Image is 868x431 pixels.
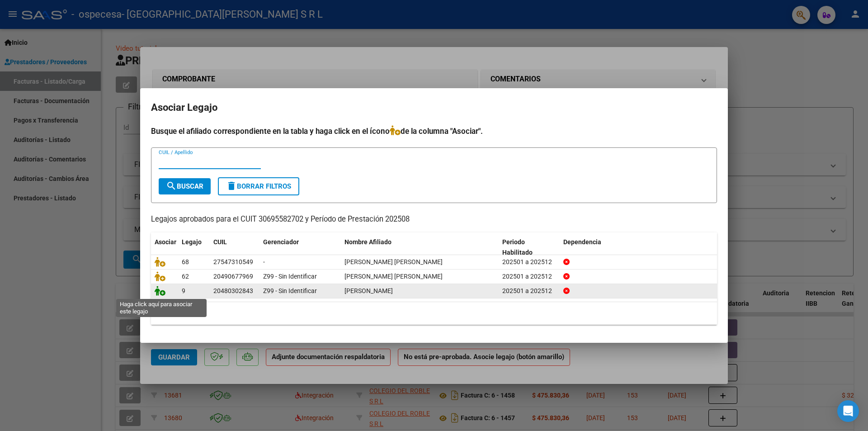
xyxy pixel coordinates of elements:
[560,232,717,262] datatable-header-cell: Dependencia
[155,238,176,246] span: Asociar
[151,125,717,137] h4: Busque el afiliado correspondiente en la tabla y haga click en el ícono de la columna "Asociar".
[502,271,556,282] div: 202501 a 202512
[502,238,533,256] span: Periodo Habilitado
[226,182,291,190] span: Borrar Filtros
[218,177,299,195] button: Borrar Filtros
[263,238,299,246] span: Gerenciador
[502,286,556,296] div: 202501 a 202512
[263,287,317,294] span: Z99 - Sin Identificar
[178,232,210,262] datatable-header-cell: Legajo
[159,178,211,194] button: Buscar
[226,180,237,191] mat-icon: delete
[151,302,717,325] div: 3 registros
[502,257,556,267] div: 202501 a 202512
[210,232,259,262] datatable-header-cell: CUIL
[563,238,601,246] span: Dependencia
[499,232,560,262] datatable-header-cell: Periodo Habilitado
[182,258,189,265] span: 68
[151,232,178,262] datatable-header-cell: Asociar
[263,258,265,265] span: -
[341,232,499,262] datatable-header-cell: Nombre Afiliado
[182,273,189,280] span: 62
[151,99,717,116] h2: Asociar Legajo
[263,273,317,280] span: Z99 - Sin Identificar
[213,238,227,246] span: CUIL
[182,287,185,294] span: 9
[837,400,859,422] div: Open Intercom Messenger
[213,257,253,267] div: 27547310549
[182,238,202,246] span: Legajo
[213,271,253,282] div: 20490677969
[166,182,203,190] span: Buscar
[344,287,393,294] span: RAMIREZ ANDRE DAIAN
[344,258,443,265] span: LOPEZ JUANA JAZMIN
[166,180,177,191] mat-icon: search
[344,273,443,280] span: GAINZA SARACHO GAEL ALEJO
[213,286,253,296] div: 20480302843
[151,214,717,225] p: Legajos aprobados para el CUIT 30695582702 y Período de Prestación 202508
[259,232,341,262] datatable-header-cell: Gerenciador
[344,238,392,246] span: Nombre Afiliado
